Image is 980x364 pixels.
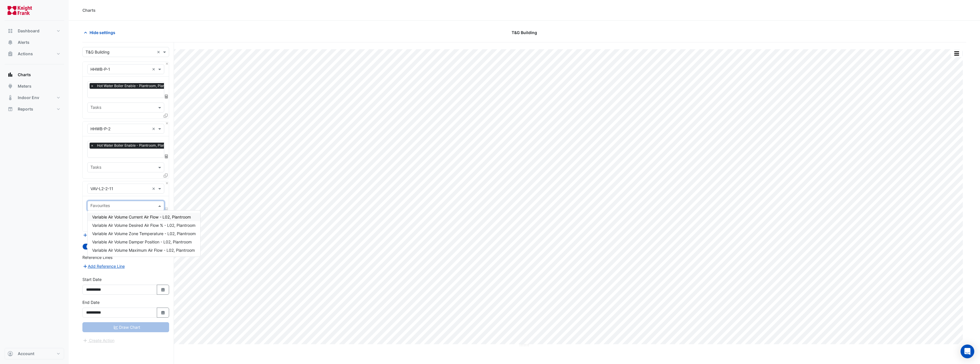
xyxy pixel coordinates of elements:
button: Account [5,348,64,359]
button: Meters [5,80,64,92]
span: Actions [18,51,33,57]
div: Tasks [90,164,101,172]
span: Clear [157,49,162,55]
span: Hot Water Boiler Enable - Plantroom, Plantroom [96,83,176,89]
div: Open Intercom Messenger [961,345,974,358]
span: Indoor Env [18,95,39,101]
span: Clear [152,186,157,192]
span: × [90,143,95,148]
img: Company Logo [7,5,33,16]
span: Clone Favourites and Tasks from this Equipment to other Equipment [164,113,168,118]
button: Charts [5,69,64,80]
button: Close [165,121,169,125]
button: Add Reference Line [82,263,125,269]
span: Clear [152,66,157,72]
button: Actions [5,48,64,60]
span: T&G Building [512,29,537,36]
button: Close [165,181,169,185]
button: Dashboard [5,25,64,37]
div: Favourites [90,202,110,210]
button: Add Equipment [82,232,117,238]
fa-icon: Select Date [161,310,166,315]
span: Meters [18,83,31,89]
button: Hide settings [82,27,119,38]
button: Alerts [5,37,64,48]
app-icon: Actions [7,51,13,57]
span: Choose Function [164,207,169,212]
app-icon: Charts [7,72,13,78]
app-icon: Dashboard [7,28,13,34]
span: Hot Water Boiler Enable - Plantroom, Plantroom [96,143,176,148]
div: Charts [82,7,96,13]
span: Account [18,351,34,357]
fa-icon: Select Date [161,287,166,292]
span: × [90,83,95,89]
span: Variable Air Volume Maximum Air Flow - L02, Plantroom [92,248,195,253]
span: Clear [152,126,157,132]
label: Start Date [82,276,102,282]
span: Variable Air Volume Desired Air Flow % - L02, Plantroom [92,223,195,228]
span: Reports [18,106,33,112]
app-icon: Meters [7,83,13,89]
span: Choose Function [164,94,169,99]
label: End Date [82,299,100,305]
button: Close [165,62,169,66]
span: Variable Air Volume Current Air Flow - L02, Plantroom [92,215,191,219]
span: Choose Function [164,154,169,159]
span: Dashboard [18,28,39,34]
app-icon: Alerts [7,40,13,45]
span: Hide settings [90,29,115,36]
span: Variable Air Volume Zone Temperature - L02, Plantroom [92,231,196,236]
button: Reports [5,103,64,115]
app-icon: Reports [7,106,13,112]
span: Variable Air Volume Damper Position - L02, Plantroom [92,239,192,244]
span: Alerts [18,40,29,45]
label: Reference Lines [82,254,112,260]
app-icon: Indoor Env [7,95,13,101]
div: Options List [88,210,200,257]
div: Tasks [90,104,101,112]
app-escalated-ticket-create-button: Please correct errors first [82,337,115,342]
span: Charts [18,72,31,78]
span: Clone Favourites and Tasks from this Equipment to other Equipment [164,173,168,178]
button: Indoor Env [5,92,64,103]
button: More Options [951,50,962,57]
